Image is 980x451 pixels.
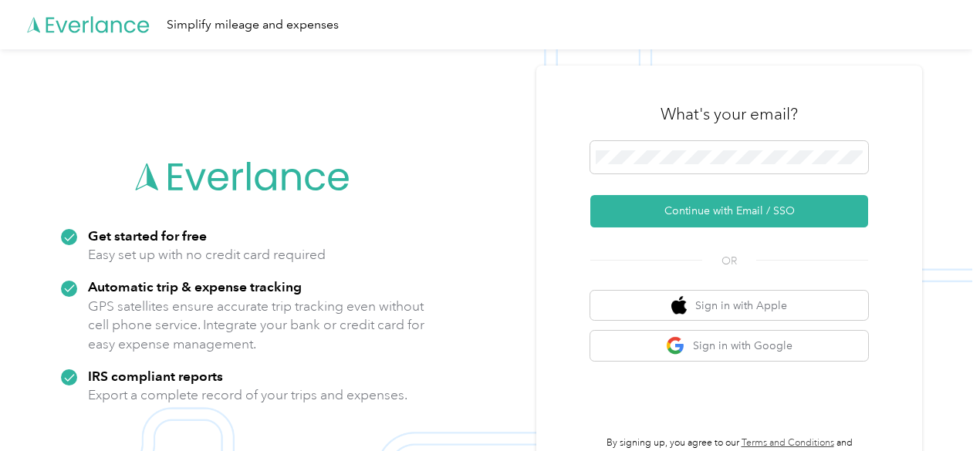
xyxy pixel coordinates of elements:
[88,385,407,405] p: Export a complete record of your trips and expenses.
[671,296,687,315] img: apple logo
[88,245,326,264] p: Easy set up with no credit card required
[88,297,425,354] p: GPS satellites ensure accurate trip tracking even without cell phone service. Integrate your bank...
[88,278,302,294] strong: Automatic trip & expense tracking
[590,331,868,361] button: google logoSign in with Google
[742,437,834,449] a: Terms and Conditions
[590,291,868,321] button: apple logoSign in with Apple
[88,227,207,244] strong: Get started for free
[661,103,798,125] h3: What's your email?
[702,253,756,269] span: OR
[590,195,868,227] button: Continue with Email / SSO
[666,336,685,355] img: google logo
[88,368,223,384] strong: IRS compliant reports
[167,15,339,35] div: Simplify mileage and expenses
